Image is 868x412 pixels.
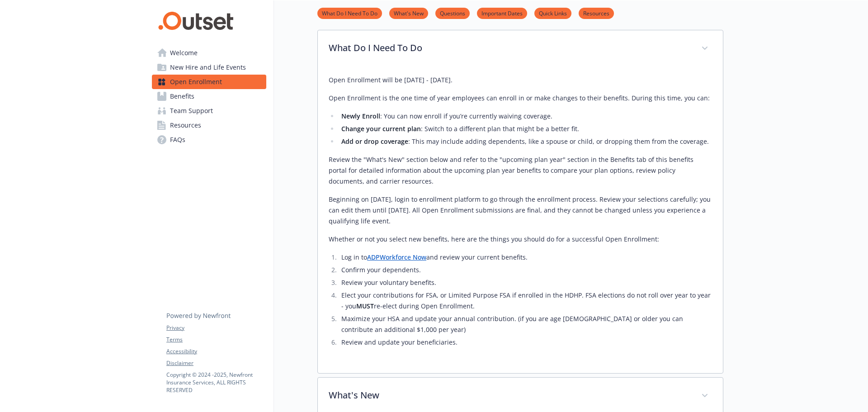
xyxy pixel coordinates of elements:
span: Benefits [170,89,194,104]
p: Open Enrollment will be [DATE] - [DATE]. [329,75,712,85]
li: Elect your contributions for FSA, or Limited Purpose FSA if enrolled in the HDHP. FSA elections d... [339,290,712,312]
div: What Do I Need To Do [318,67,723,373]
a: FAQs [152,133,266,147]
a: Open Enrollment [152,75,266,89]
li: Review your voluntary benefits. [339,277,712,288]
li: Maximize your HSA and update your annual contribution. (if you are age [DEMOGRAPHIC_DATA] or olde... [339,313,712,335]
a: New Hire and Life Events [152,60,266,75]
a: Team Support [152,104,266,118]
div: What Do I Need To Do [318,30,723,67]
strong: MUST [356,302,374,310]
span: New Hire and Life Events [170,60,246,75]
li: : Switch to a different plan that might be a better fit. [339,123,712,134]
strong: Newly Enroll [341,112,380,120]
strong: Add or drop coverage [341,137,408,146]
li: : You can now enroll if you’re currently waiving coverage. [339,111,712,122]
span: FAQs [170,133,185,147]
p: Open Enrollment is the one time of year employees can enroll in or make changes to their benefits... [329,93,712,104]
strong: Change your current plan [341,124,421,133]
p: What's New [329,388,690,402]
p: Review the "What's New" section below and refer to the "upcoming plan year" section in the Benefi... [329,154,712,187]
span: Open Enrollment [170,75,222,89]
a: What Do I Need To Do [317,9,382,17]
p: Copyright © 2024 - 2025 , Newfront Insurance Services, ALL RIGHTS RESERVED [166,371,266,394]
a: Privacy [166,324,266,332]
a: Accessibility [166,347,266,355]
a: Benefits [152,89,266,104]
a: Important Dates [477,9,527,17]
a: Resources [579,9,614,17]
a: Resources [152,118,266,133]
p: Whether or not you select new benefits, here are the things you should do for a successful Open E... [329,234,712,245]
a: Terms [166,336,266,344]
span: Resources [170,118,201,133]
p: What Do I Need To Do [329,41,690,55]
a: ADP [367,253,380,261]
a: Welcome [152,46,266,60]
li: Log in to and review your current benefits. [339,252,712,263]
a: Quick Links [534,9,571,17]
a: Workforce Now [380,253,426,261]
a: Disclaimer [166,359,266,367]
span: Team Support [170,104,213,118]
li: Review and update your beneficiaries. [339,337,712,348]
a: What's New [389,9,428,17]
p: Beginning on [DATE], login to enrollment platform to go through the enrollment process. Review yo... [329,194,712,227]
a: Questions [435,9,470,17]
span: Welcome [170,46,198,60]
li: : This may include adding dependents, like a spouse or child, or dropping them from the coverage. [339,136,712,147]
li: Confirm your dependents. [339,265,712,275]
